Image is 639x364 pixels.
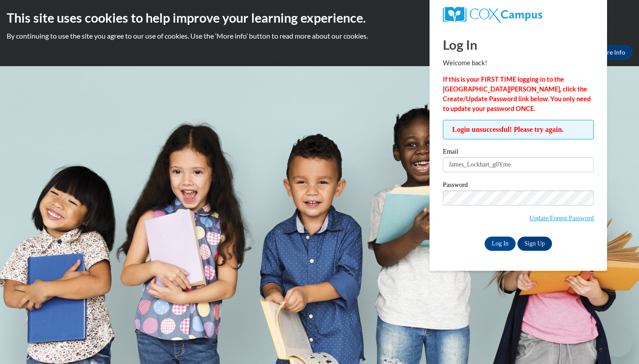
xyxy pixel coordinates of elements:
h2: This site uses cookies to help improve your learning experience. [7,9,632,27]
a: COX Campus [443,7,594,23]
p: By continuing to use the site you agree to our use of cookies. Use the ‘More info’ button to read... [7,31,632,41]
label: Email [443,148,594,157]
iframe: Button to launch messaging window [603,328,632,357]
label: Password [443,182,594,190]
span: Login unsuccessful! Please try again. [443,120,594,139]
img: COX Campus [443,7,542,23]
h1: Log In [443,36,594,54]
p: Welcome back! [443,58,594,68]
a: Update/Forgot Password [529,214,594,222]
input: Log In [485,237,516,251]
a: Sign Up [517,237,552,251]
a: More Info [591,45,632,59]
strong: If this is your FIRST TIME logging in to the [GEOGRAPHIC_DATA][PERSON_NAME], click the Create/Upd... [443,75,591,112]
